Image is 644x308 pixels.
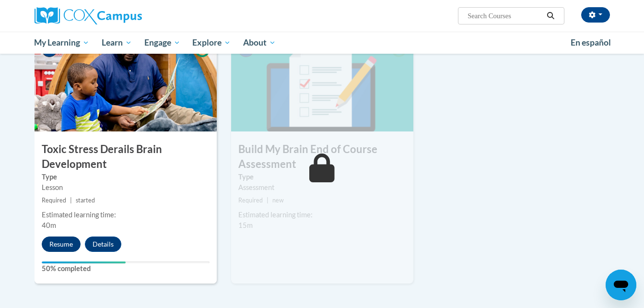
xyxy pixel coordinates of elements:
img: Cox Campus [35,7,142,24]
span: Explore [192,37,231,48]
span: About [243,37,276,48]
img: Course Image [35,36,217,131]
a: Learn [95,32,138,54]
a: About [237,32,282,54]
span: My Learning [34,37,89,48]
h3: Toxic Stress Derails Brain Development [35,142,217,172]
a: My Learning [28,32,96,54]
button: Details [85,237,121,252]
label: Type [42,172,210,182]
span: Required [42,197,66,204]
span: Learn [102,37,132,48]
a: Engage [138,32,187,54]
div: Estimated learning time: [238,210,406,220]
button: Resume [42,237,81,252]
a: En español [564,33,617,53]
span: Engage [144,37,180,48]
span: | [70,197,72,204]
div: Your progress [42,261,126,263]
span: 40m [42,221,56,229]
h3: Build My Brain End of Course Assessment [231,142,413,172]
label: Type [238,172,406,182]
div: Assessment [238,182,406,193]
span: Required [238,197,263,204]
input: Search Courses [467,10,543,22]
div: Main menu [20,32,624,54]
span: new [272,197,284,204]
span: En español [571,37,611,47]
span: started [76,197,95,204]
button: Account Settings [581,7,610,23]
span: 15m [238,221,253,229]
iframe: Button to launch messaging window [606,270,636,300]
span: | [267,197,269,204]
a: Explore [186,32,237,54]
button: Search [543,10,558,22]
img: Course Image [231,36,413,131]
div: Lesson [42,182,210,193]
a: Cox Campus [35,7,217,24]
label: 50% completed [42,263,210,274]
div: Estimated learning time: [42,210,210,220]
